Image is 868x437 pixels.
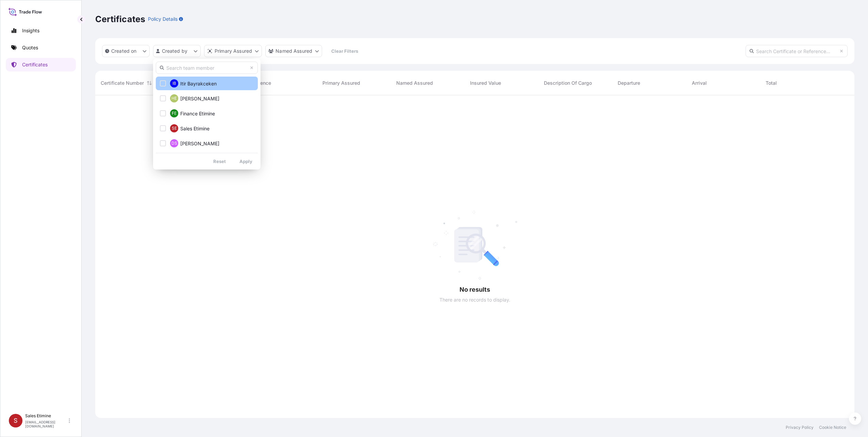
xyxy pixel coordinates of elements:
button: DS[PERSON_NAME] [156,136,258,150]
span: FE [172,110,177,117]
p: Reset [213,158,226,165]
span: HE [171,95,177,102]
span: Itir Bayrakceken [180,80,217,87]
span: DS [171,140,177,147]
button: Apply [234,156,258,167]
button: HE[PERSON_NAME] [156,92,258,105]
input: Search team member [156,62,258,74]
span: IB [172,80,176,87]
span: Sales Etimine [180,125,210,132]
div: createdBy Filter options [153,59,261,169]
span: SE [172,125,177,132]
p: Apply [239,158,252,165]
button: IBItir Bayrakceken [156,77,258,90]
button: FEFinance Etimine [156,107,258,120]
span: [PERSON_NAME] [180,95,219,102]
button: SESales Etimine [156,122,258,135]
span: [PERSON_NAME] [180,140,219,147]
span: Finance Etimine [180,110,215,117]
div: Select Option [156,77,258,150]
button: Reset [208,156,231,167]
